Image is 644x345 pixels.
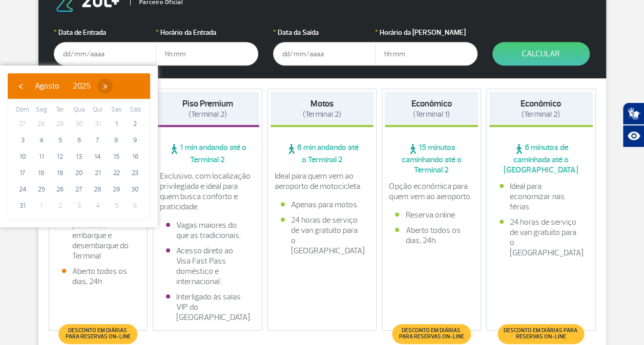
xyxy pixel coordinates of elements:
[521,98,561,109] strong: Econômico
[13,104,32,116] th: weekday
[500,217,583,258] li: 24 horas de serviço de van gratuito para o [GEOGRAPHIC_DATA]
[71,116,87,132] span: 30
[503,328,579,340] span: Desconto em diárias para reservas on-line
[522,110,560,119] span: (Terminal 2)
[88,104,107,116] th: weekday
[52,181,68,198] span: 26
[28,78,66,94] button: Agosto
[54,42,156,66] input: dd/mm/aaaa
[14,148,31,165] span: 10
[14,116,31,132] span: 27
[107,104,126,116] th: weekday
[52,148,68,165] span: 12
[33,132,50,148] span: 4
[54,27,156,38] label: Data de Entrada
[273,27,376,38] label: Data da Saída
[52,198,68,214] span: 2
[13,78,28,94] button: ‹
[166,292,249,322] li: Interligado às salas VIP do [GEOGRAPHIC_DATA].
[52,165,68,181] span: 19
[33,148,50,165] span: 11
[71,181,87,198] span: 27
[90,198,106,214] span: 4
[90,181,106,198] span: 28
[90,132,106,148] span: 7
[489,142,593,175] span: 6 minutos de caminhada até o [GEOGRAPHIC_DATA]
[397,328,465,340] span: Desconto em diárias para reservas on-line
[33,181,50,198] span: 25
[14,198,31,214] span: 31
[33,198,50,214] span: 1
[97,78,113,94] button: ›
[62,266,135,287] li: Aberto todos os dias, 24h
[33,116,50,132] span: 28
[281,200,364,210] li: Apenas para motos.
[182,98,233,109] strong: Piso Premium
[127,181,143,198] span: 30
[71,132,87,148] span: 6
[71,198,87,214] span: 3
[127,116,143,132] span: 2
[35,81,59,91] span: Agosto
[127,198,143,214] span: 6
[375,42,477,66] input: hh:mm
[13,79,113,90] bs-datepicker-navigation-view: ​ ​ ​
[166,246,249,287] li: Acesso direto ao Visa Fast Pass doméstico e internacional.
[127,165,143,181] span: 23
[492,42,590,66] button: Calcular
[71,165,87,181] span: 20
[395,225,468,246] li: Aberto todos os dias, 24h.
[90,148,106,165] span: 14
[126,104,144,116] th: weekday
[375,27,477,38] label: Horário da [PERSON_NAME]
[156,27,258,38] label: Horário da Entrada
[108,198,124,214] span: 5
[64,328,132,340] span: Desconto em diárias para reservas on-line
[303,110,341,119] span: (Terminal 2)
[271,142,374,165] span: 6 min andando até o Terminal 2
[273,42,376,66] input: dd/mm/aaaa
[108,132,124,148] span: 8
[14,165,31,181] span: 17
[108,116,124,132] span: 1
[156,142,259,165] span: 1 min andando até o Terminal 2
[14,132,31,148] span: 3
[62,210,135,261] li: Fácil acesso aos pontos de embarque e desembarque do Terminal
[411,98,452,109] strong: Econômico
[127,132,143,148] span: 9
[90,165,106,181] span: 21
[188,110,226,119] span: (Terminal 2)
[108,181,124,198] span: 29
[108,148,124,165] span: 15
[622,125,644,147] button: Abrir recursos assistivos.
[52,116,68,132] span: 29
[32,104,51,116] th: weekday
[108,165,124,181] span: 22
[160,171,255,212] p: Exclusivo, com localização privilegiada e ideal para quem busca conforto e praticidade.
[622,102,644,147] div: Plugin de acessibilidade da Hand Talk.
[281,215,364,256] li: 24 horas de serviço de van gratuito para o [GEOGRAPHIC_DATA]
[156,42,258,66] input: hh:mm
[166,220,249,241] li: Vagas maiores do que as tradicionais.
[90,116,106,132] span: 31
[71,148,87,165] span: 13
[52,132,68,148] span: 5
[389,181,474,202] p: Opção econômica para quem vem ao aeroporto.
[500,181,583,212] li: Ideal para economizar nas férias
[33,165,50,181] span: 18
[385,142,478,175] span: 15 minutos caminhando até o Terminal 2
[73,81,91,91] span: 2025
[310,98,334,109] strong: Motos
[275,171,370,191] p: Ideal para quem vem ao aeroporto de motocicleta.
[622,102,644,125] button: Abrir tradutor de língua de sinais.
[70,104,89,116] th: weekday
[66,78,97,94] button: 2025
[413,110,450,119] span: (Terminal 1)
[395,210,468,220] li: Reserva online
[51,104,70,116] th: weekday
[127,148,143,165] span: 16
[14,181,31,198] span: 24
